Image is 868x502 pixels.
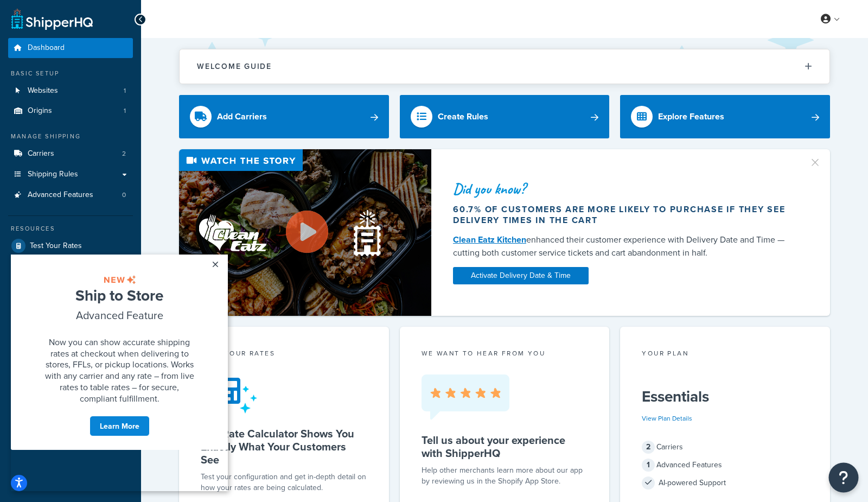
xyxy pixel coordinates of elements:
div: Carriers [642,440,808,455]
a: Activate Delivery Date & Time [453,267,589,284]
span: Ship to Store [65,30,152,52]
a: Carriers2 [8,144,133,164]
span: 1 [124,106,126,116]
button: Open Resource Center [829,463,859,493]
a: Marketplace [8,256,133,276]
span: 0 [122,190,126,200]
div: Did you know? [453,181,796,196]
h5: Tell us about your experience with ShipperHQ [422,434,588,460]
div: enhanced their customer experience with Delivery Date and Time — cutting both customer service ti... [453,233,796,259]
span: Dashboard [28,43,65,53]
a: Test Your Rates [8,236,133,256]
a: View Plan Details [642,414,692,423]
button: Welcome Guide [180,49,829,84]
span: Now you can show accurate shipping rates at checkout when delivering to stores, FFLs, or pickup l... [34,81,183,150]
div: AI-powered Support [642,475,808,491]
h5: Our Rate Calculator Shows You Exactly What Your Customers See [201,427,367,466]
div: Manage Shipping [8,132,133,141]
span: Origins [28,106,52,116]
a: Learn More [79,161,139,182]
li: Carriers [8,144,133,164]
a: Dashboard [8,38,133,58]
span: Test Your Rates [30,242,82,251]
div: Advanced Features [642,457,808,473]
a: Origins1 [8,101,133,121]
div: Resources [8,224,133,233]
span: 2 [642,441,655,454]
a: Advanced Features0 [8,185,133,205]
a: Clean Eatz Kitchen [453,233,526,246]
div: Explore Features [658,109,724,124]
a: Websites1 [8,81,133,101]
div: Test your rates [201,348,367,361]
span: 1 [124,86,126,96]
span: Shipping Rules [28,170,78,179]
span: Carriers [28,149,54,158]
img: Video thumbnail [179,149,431,316]
span: 1 [642,459,655,472]
a: Explore Features [620,95,830,138]
span: 2 [122,149,126,158]
a: Help Docs [8,296,133,316]
p: we want to hear from you [422,348,588,358]
li: Origins [8,101,133,121]
h5: Essentials [642,388,808,405]
a: Create Rules [400,95,610,138]
li: Advanced Features [8,185,133,205]
div: Create Rules [438,109,488,124]
h2: Welcome Guide [197,62,272,71]
li: Websites [8,81,133,101]
div: Your Plan [642,348,808,361]
div: Basic Setup [8,69,133,78]
a: Analytics [8,276,133,296]
a: Shipping Rules [8,164,133,185]
div: 60.7% of customers are more likely to purchase if they see delivery times in the cart [453,204,796,226]
div: Add Carriers [217,109,267,124]
span: Websites [28,86,58,96]
div: Test your configuration and get in-depth detail on how your rates are being calculated. [201,472,367,493]
a: Add Carriers [179,95,389,138]
span: Advanced Feature [65,53,152,68]
span: Advanced Features [28,190,93,200]
p: Help other merchants learn more about our app by reviewing us in the Shopify App Store. [422,465,588,487]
